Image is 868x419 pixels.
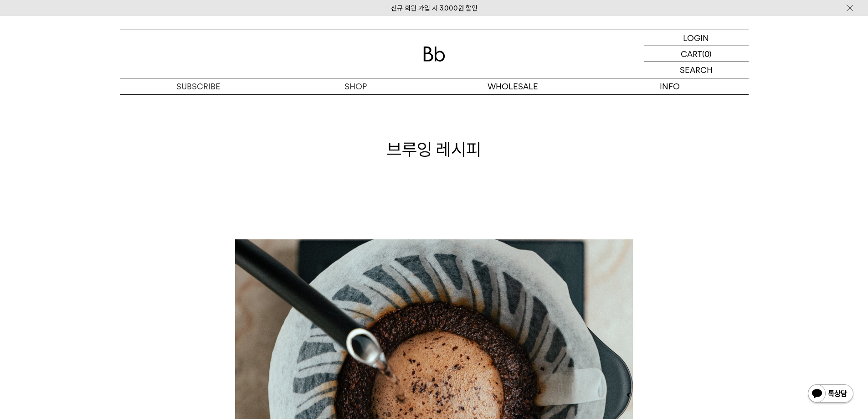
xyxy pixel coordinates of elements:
a: SHOP [277,78,434,94]
a: SUBSCRIBE [120,78,277,94]
a: LOGIN [644,30,749,46]
a: CART (0) [644,46,749,62]
p: WHOLESALE [434,78,591,94]
p: CART [681,46,702,62]
h1: 브루잉 레시피 [120,137,749,161]
a: 신규 회원 가입 시 3,000원 할인 [391,4,478,12]
p: INFO [591,78,749,94]
p: LOGIN [683,30,709,46]
img: 로고 [423,47,445,62]
p: SEARCH [680,62,713,78]
img: 카카오톡 채널 1:1 채팅 버튼 [807,383,854,405]
p: (0) [702,46,712,62]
